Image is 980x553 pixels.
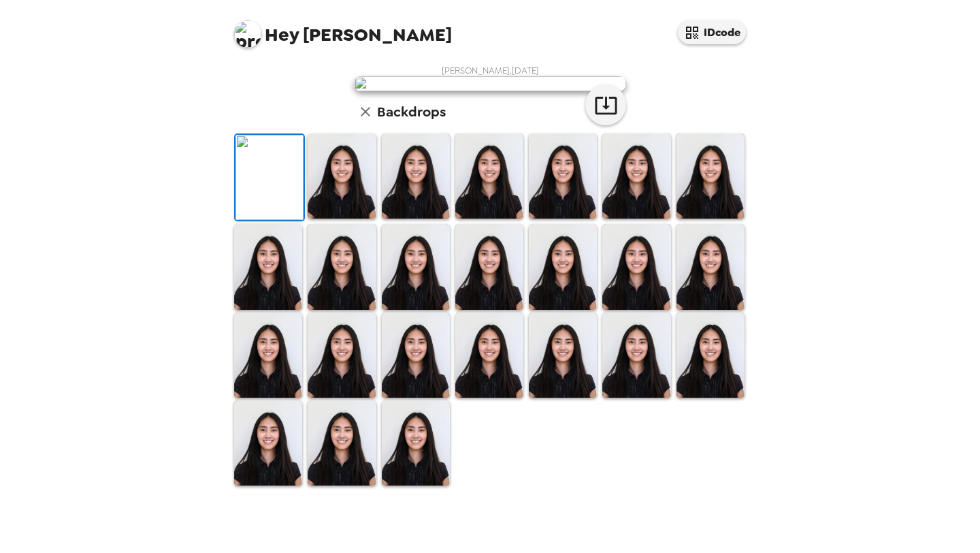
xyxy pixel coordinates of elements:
img: profile pic [234,20,261,48]
button: IDcode [678,20,746,44]
span: [PERSON_NAME] [234,14,452,44]
h6: Backdrops [377,101,446,123]
span: Hey [265,22,299,47]
span: [PERSON_NAME] , [DATE] [442,65,539,76]
img: Original [235,135,304,220]
img: user [354,76,626,91]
